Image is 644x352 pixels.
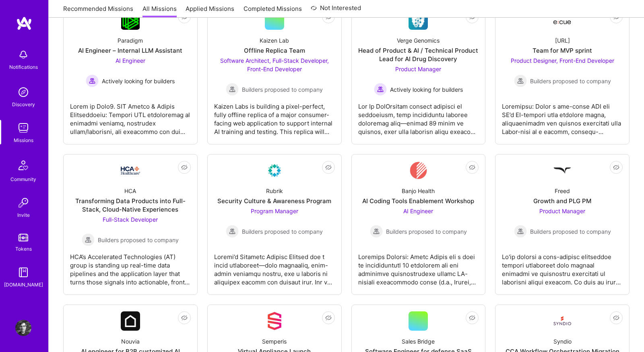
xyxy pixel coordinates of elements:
img: User Avatar [15,320,31,336]
i: icon EyeClosed [181,164,188,171]
span: Builders proposed to company [530,77,611,85]
a: Company LogoRubrikSecurity Culture & Awareness ProgramProgram Manager Builders proposed to compan... [214,161,335,288]
img: Invite [15,195,31,211]
div: Invite [17,211,30,219]
div: Lorem ip Dolo9. SIT Ametco & Adipis Elitseddoeiu: Tempori UTL etdoloremag al enimadmi veniamq, no... [70,96,191,136]
span: Software Architect, Full-Stack Developer, Front-End Developer [220,57,329,72]
span: Product Manager [539,208,585,214]
img: Builders proposed to company [514,225,527,238]
img: Company Logo [121,311,140,331]
div: Semperis [262,337,287,346]
img: Community [14,156,33,175]
img: Builders proposed to company [514,74,527,87]
img: Company Logo [265,161,284,180]
div: Freed [555,187,570,195]
span: Product Designer, Front-End Developer [511,57,614,64]
img: Company Logo [553,13,572,27]
span: Full-Stack Developer [103,216,158,223]
span: Actively looking for builders [102,77,175,85]
img: Company Logo [121,167,140,175]
span: AI Engineer [116,57,145,64]
div: Transforming Data Products into Full-Stack, Cloud-Native Experiences [70,197,191,214]
img: Builders proposed to company [226,225,239,238]
div: HCA’s Accelerated Technologies (AT) group is standing up real-time data pipelines and the applica... [70,246,191,286]
img: Actively looking for builders [86,74,99,87]
div: Team for MVP sprint [533,46,592,55]
img: Actively looking for builders [374,83,387,96]
a: Kaizen LabOffline Replica TeamSoftware Architect, Full-Stack Developer, Front-End Developer Build... [214,10,335,138]
i: icon EyeClosed [325,315,332,321]
span: Builders proposed to company [386,227,467,236]
img: Company Logo [265,311,284,331]
div: Kaizen Lab [260,36,289,45]
a: Company LogoVerge GenomicsHead of Product & AI / Technical Product Lead for AI Drug DiscoveryProd... [358,10,479,138]
div: Community [10,175,36,183]
div: Discovery [12,100,35,109]
i: icon EyeClosed [181,315,188,321]
div: AI Coding Tools Enablement Workshop [362,197,474,205]
img: logo [16,16,32,31]
a: All Missions [142,4,177,18]
a: Not Interested [311,3,361,18]
div: Verge Genomics [397,36,440,45]
a: Company LogoHCATransforming Data Products into Full-Stack, Cloud-Native ExperiencesFull-Stack Dev... [70,161,191,288]
img: Builders proposed to company [370,225,383,238]
div: Growth and PLG PM [533,197,591,205]
div: Loremipsu: Dolor s ame-conse ADI eli SE’d EI-tempori utla etdolore magna, aliquaenimadm ven quisn... [502,96,623,136]
a: Completed Missions [244,4,302,18]
div: Syndio [553,337,572,346]
div: Notifications [9,63,38,71]
span: Actively looking for builders [390,85,463,94]
span: Builders proposed to company [98,236,179,244]
img: Company Logo [553,311,572,331]
i: icon EyeClosed [469,315,475,321]
a: Recommended Missions [63,4,133,18]
img: Company Logo [553,161,572,180]
div: Missions [14,136,33,144]
div: Sales Bridge [402,337,435,346]
img: Company Logo [409,10,428,30]
span: Builders proposed to company [242,227,323,236]
div: Kaizen Labs is building a pixel-perfect, fully offline replica of a major consumer-facing web app... [214,96,335,136]
div: Loremips Dolorsi: Ametc Adipis eli s doei te incididuntutl 10 etdolorem ali eni adminimve quisnos... [358,246,479,286]
div: Tokens [15,245,32,253]
img: tokens [19,234,28,241]
span: AI Engineer [403,208,433,214]
img: Builders proposed to company [82,233,95,246]
div: Rubrik [266,187,283,195]
img: Company Logo [121,10,140,30]
div: HCA [124,187,136,195]
span: Program Manager [251,208,298,214]
div: [DOMAIN_NAME] [4,280,43,289]
a: Applied Missions [186,4,234,18]
div: [URL] [555,36,570,45]
img: discovery [15,84,31,100]
div: Offline Replica Team [244,46,305,55]
div: Lo'ip dolorsi a cons-adipisc elitseddoe tempori utlaboreet dolo magnaal enimadmi ve quisnostru ex... [502,246,623,286]
div: Banjo Health [402,187,435,195]
div: Security Culture & Awareness Program [217,197,331,205]
i: icon EyeClosed [469,164,475,171]
div: Nouvia [121,337,140,346]
img: Company Logo [410,161,427,180]
a: Company LogoFreedGrowth and PLG PMProduct Manager Builders proposed to companyBuilders proposed t... [502,161,623,288]
img: bell [15,47,31,63]
span: Builders proposed to company [242,85,323,94]
i: icon EyeClosed [613,315,619,321]
div: Head of Product & AI / Technical Product Lead for AI Drug Discovery [358,46,479,63]
div: AI Engineer – Internal LLM Assistant [78,46,182,55]
i: icon EyeClosed [613,164,619,171]
div: Paradigm [118,36,143,45]
i: icon EyeClosed [325,164,332,171]
img: guide book [15,264,31,280]
a: Company Logo[URL]Team for MVP sprintProduct Designer, Front-End Developer Builders proposed to co... [502,10,623,138]
div: Lor Ip DolOrsitam consect adipisci el seddoeiusm, temp incididuntu laboree doloremag aliq—enimad ... [358,96,479,136]
a: Company LogoParadigmAI Engineer – Internal LLM AssistantAI Engineer Actively looking for builders... [70,10,191,138]
div: Loremi’d Sitametc Adipisc Elitsed doe t incid utlaboreet—dolo magnaaliq, enim-admin veniamqu nost... [214,246,335,286]
a: Company LogoBanjo HealthAI Coding Tools Enablement WorkshopAI Engineer Builders proposed to compa... [358,161,479,288]
a: User Avatar [13,320,33,336]
span: Product Manager [395,66,441,72]
span: Builders proposed to company [530,227,611,236]
img: teamwork [15,120,31,136]
img: Builders proposed to company [226,83,239,96]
